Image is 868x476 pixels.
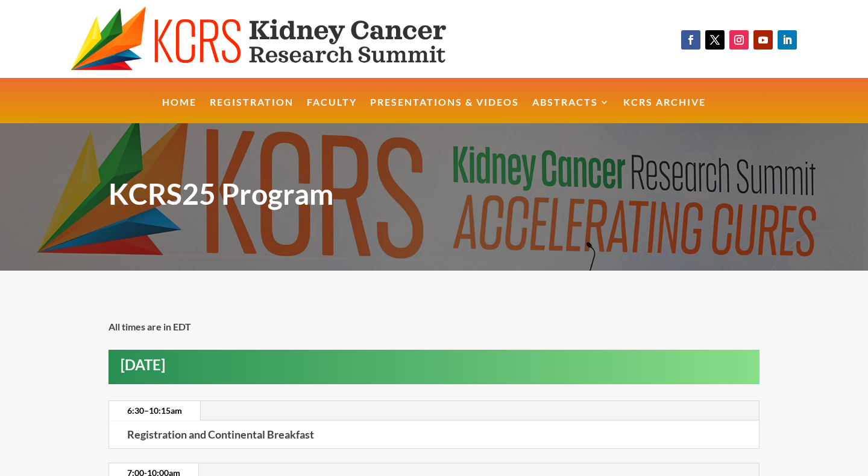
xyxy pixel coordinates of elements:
[210,98,294,124] a: Registration
[162,98,197,124] a: Home
[370,98,519,124] a: Presentations & Videos
[778,30,797,50] a: Follow on LinkedIn
[705,30,725,50] a: Follow on X
[729,30,749,50] a: Follow on Instagram
[127,428,314,441] strong: Registration and Continental Breakfast
[121,358,759,378] h2: [DATE]
[532,98,610,124] a: Abstracts
[108,320,759,334] p: All times are in EDT
[109,401,200,420] a: 6:30–10:15am
[108,172,759,222] h1: KCRS25 Program
[71,6,492,72] img: KCRS generic logo wide
[753,30,773,50] a: Follow on Youtube
[307,98,357,124] a: Faculty
[623,98,706,124] a: KCRS Archive
[681,30,700,50] a: Follow on Facebook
